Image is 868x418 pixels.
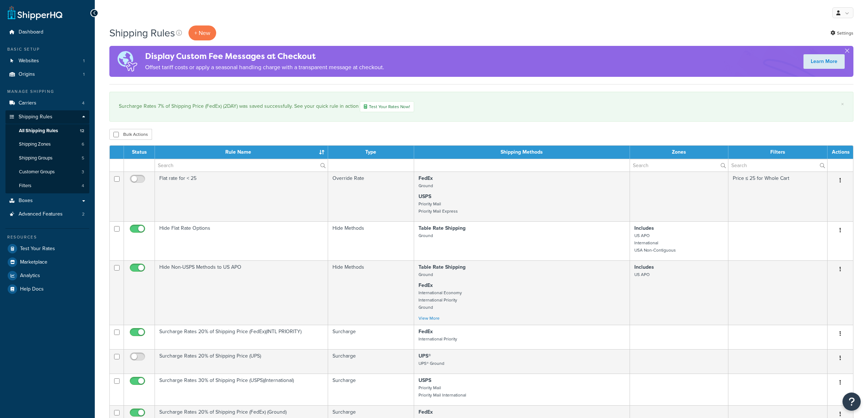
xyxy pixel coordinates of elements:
[841,101,844,107] a: ×
[19,198,33,204] span: Boxes
[419,376,431,384] strong: USPS
[5,68,89,81] li: Origins
[419,408,433,416] strong: FedEx
[82,100,85,106] span: 4
[328,146,414,159] th: Type
[20,286,44,292] span: Help Docs
[5,194,89,208] a: Boxes
[5,151,89,165] li: Shipping Groups
[109,46,145,77] img: duties-banner-06bc72dcb5fe05cb3f9472aba00be2ae8eb53ab6f0d8bb03d382ba314ac3c341.png
[19,71,35,78] span: Origins
[5,165,89,179] li: Customer Groups
[5,88,89,95] div: Manage Shipping
[419,385,466,398] small: Priority Mail Priority Mail International
[155,159,328,171] input: Search
[830,28,853,38] a: Settings
[419,182,433,189] small: Ground
[5,138,89,151] li: Shipping Zones
[634,263,654,271] strong: Includes
[82,183,84,189] span: 4
[419,289,462,311] small: International Economy International Priority Ground
[155,325,328,349] td: Surcharge Rates 20% of Shipping Price (FedEx)(INTL PRIORITY)
[5,269,89,282] a: Analytics
[419,281,433,289] strong: FedEx
[20,259,47,265] span: Marketplace
[419,193,431,200] strong: USPS
[109,129,152,140] button: Bulk Actions
[634,224,654,232] strong: Includes
[419,352,431,360] strong: UPS®
[419,315,440,322] a: View More
[19,100,36,106] span: Carriers
[5,46,89,52] div: Basic Setup
[634,271,650,278] small: US APO
[80,128,84,134] span: 12
[8,5,62,20] a: ShipperHQ Home
[419,360,444,367] small: UPS® Ground
[328,374,414,405] td: Surcharge
[419,224,466,232] strong: Table Rate Shipping
[5,68,89,81] a: Origins 1
[419,271,433,278] small: Ground
[328,349,414,374] td: Surcharge
[5,234,89,240] div: Resources
[155,349,328,374] td: Surcharge Rates 20% of Shipping Price (UPS)
[82,211,85,217] span: 2
[5,283,89,296] a: Help Docs
[5,179,89,193] a: Filters 4
[19,155,52,161] span: Shipping Groups
[19,183,31,189] span: Filters
[328,221,414,260] td: Hide Methods
[5,54,89,68] a: Websites 1
[5,138,89,151] a: Shipping Zones 6
[5,110,89,193] li: Shipping Rules
[5,151,89,165] a: Shipping Groups 5
[124,146,155,159] th: Status
[803,54,845,69] a: Learn More
[5,208,89,221] li: Advanced Features
[20,246,55,252] span: Test Your Rates
[5,242,89,255] a: Test Your Rates
[419,201,458,214] small: Priority Mail Priority Mail Express
[419,174,433,182] strong: FedEx
[155,260,328,325] td: Hide Non-USPS Methods to US APO
[5,25,89,39] a: Dashboard
[328,260,414,325] td: Hide Methods
[20,273,40,279] span: Analytics
[5,208,89,221] a: Advanced Features 2
[728,171,828,221] td: Price ≤ 25 for Whole Cart
[828,146,853,159] th: Actions
[630,159,728,171] input: Search
[155,221,328,260] td: Hide Flat Rate Options
[728,159,827,171] input: Search
[5,96,89,110] a: Carriers 4
[5,110,89,124] a: Shipping Rules
[419,336,457,342] small: International Priority
[5,124,89,138] a: All Shipping Rules 12
[145,62,384,72] p: Offset tariff costs or apply a seasonal handling charge with a transparent message at checkout.
[19,29,43,35] span: Dashboard
[419,232,433,239] small: Ground
[155,146,328,159] th: Rule Name : activate to sort column ascending
[82,169,84,175] span: 3
[5,256,89,269] a: Marketplace
[328,171,414,221] td: Override Rate
[5,96,89,110] li: Carriers
[360,101,414,112] a: Test Your Rates Now!
[19,128,58,134] span: All Shipping Rules
[630,146,728,159] th: Zones
[155,171,328,221] td: Flat rate for < 25
[19,58,39,64] span: Websites
[328,325,414,349] td: Surcharge
[83,58,85,64] span: 1
[188,25,216,40] p: + New
[5,54,89,68] li: Websites
[155,374,328,405] td: Surcharge Rates 30% of Shipping Price (USPS)(International)
[82,155,84,161] span: 5
[19,169,55,175] span: Customer Groups
[5,165,89,179] a: Customer Groups 3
